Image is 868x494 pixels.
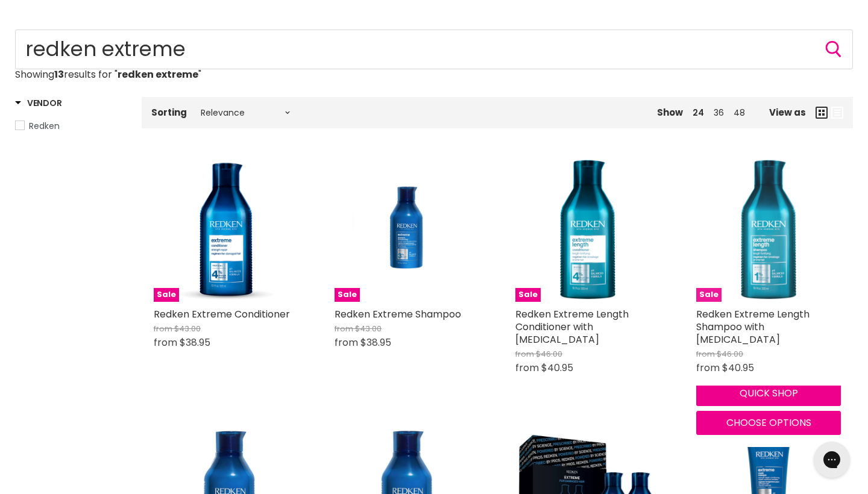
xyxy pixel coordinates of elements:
[154,157,298,302] img: Redken Extreme Conditioner
[515,157,660,302] img: Redken Extreme Length Conditioner with Biotin
[15,119,127,133] a: Redken
[726,416,811,430] span: Choose options
[541,361,573,375] span: $40.95
[696,348,715,360] span: from
[808,437,856,482] iframe: Gorgias live chat messenger
[154,288,179,302] span: Sale
[335,323,353,334] span: from
[335,336,358,349] span: from
[696,288,722,302] span: Sale
[15,97,61,109] h3: Vendor
[734,107,745,119] a: 48
[15,30,853,69] input: Search
[696,307,810,346] a: Redken Extreme Length Shampoo with [MEDICAL_DATA]
[54,67,64,81] strong: 13
[154,336,177,349] span: from
[154,157,298,302] a: Redken Extreme ConditionerSale
[657,106,683,119] span: Show
[696,157,841,302] a: Redken Extreme Length Shampoo with BiotinSale
[515,348,534,360] span: from
[696,381,841,405] button: Quick shop
[335,164,479,295] img: Redken Extreme Shampoo
[118,67,198,81] strong: redken extreme
[335,157,479,302] a: Redken Extreme ShampooSale
[696,157,841,302] img: Redken Extreme Length Shampoo with Biotin
[151,107,187,117] label: Sorting
[769,107,806,117] span: View as
[717,348,743,360] span: $46.00
[355,323,382,334] span: $43.00
[15,30,853,69] form: Product
[180,336,210,349] span: $38.95
[515,157,660,302] a: Redken Extreme Length Conditioner with BiotinSale
[360,336,391,349] span: $38.95
[15,69,853,80] p: Showing results for " "
[335,307,461,321] a: Redken Extreme Shampoo
[174,323,201,334] span: $43.00
[515,361,539,375] span: from
[154,323,172,334] span: from
[714,107,724,119] a: 36
[693,107,704,119] a: 24
[29,120,60,132] span: Redken
[154,307,290,321] a: Redken Extreme Conditioner
[696,411,841,435] button: Choose options
[536,348,562,360] span: $46.00
[335,288,360,302] span: Sale
[824,40,843,59] button: Search
[696,361,720,375] span: from
[515,307,629,346] a: Redken Extreme Length Conditioner with [MEDICAL_DATA]
[515,288,541,302] span: Sale
[722,361,754,375] span: $40.95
